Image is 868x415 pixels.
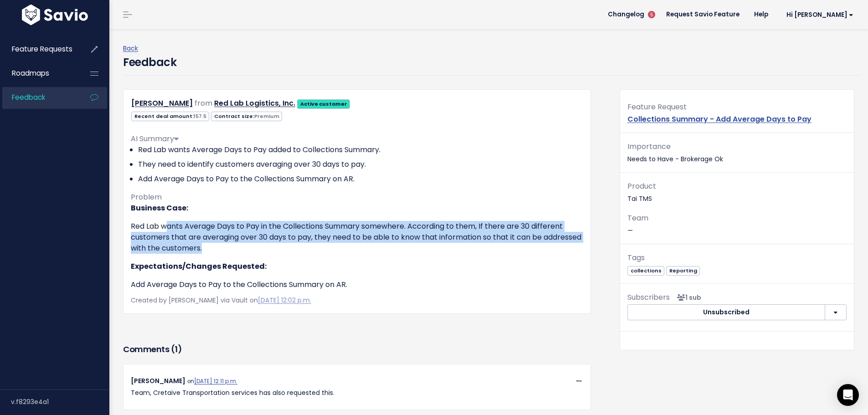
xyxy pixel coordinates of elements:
[123,44,138,53] a: Back
[673,293,701,302] span: <p><strong>Subscribers</strong><br><br> - Ashley Melgarejo<br> </p>
[747,8,776,21] a: Help
[648,11,655,18] span: 5
[131,203,188,213] strong: Business Case:
[627,114,812,124] a: Collections Summary - Add Average Days to Pay
[131,279,583,290] p: Add Average Days to Pay to the Collections Summary on AR.
[175,343,178,355] span: 1
[138,174,583,184] li: Add Average Days to Pay to the Collections Summary on AR.
[776,8,861,22] a: Hi [PERSON_NAME]
[211,112,282,121] span: Contract size:
[627,180,847,205] p: Tai TMS
[2,87,76,108] a: Feedback
[11,390,109,414] div: v.f8293e4a1
[131,133,179,144] span: AI Summary
[187,378,237,385] span: on
[20,5,90,25] img: logo-white.9d6f32f41409.svg
[666,266,700,275] a: Reporting
[195,98,212,108] span: from
[194,378,237,385] a: [DATE] 12:11 p.m.
[627,140,847,165] p: Needs to Have - Brokerage Ok
[608,11,644,18] span: Changelog
[12,92,45,102] span: Feedback
[627,181,656,191] span: Product
[12,68,49,78] span: Roadmaps
[627,304,825,321] button: Unsubscribed
[214,98,295,108] a: Red Lab Logistics, Inc.
[131,112,209,121] span: Recent deal amount:
[627,266,664,275] a: collections
[837,384,859,406] div: Open Intercom Messenger
[666,266,700,276] span: Reporting
[138,159,583,170] li: They need to identify customers averaging over 30 days to pay.
[627,102,687,112] span: Feature Request
[659,8,747,21] a: Request Savio Feature
[138,144,583,155] li: Red Lab wants Average Days to Pay added to Collections Summary.
[131,387,583,399] p: Team, Cretaive Transportation services has also requested this.
[12,44,72,54] span: Feature Requests
[131,261,267,272] strong: Expectations/Changes Requested:
[627,266,664,276] span: collections
[627,212,847,236] p: —
[300,100,347,108] strong: Active customer
[123,343,591,356] h3: Comments ( )
[258,296,311,305] a: [DATE] 12:02 p.m.
[131,192,162,202] span: Problem
[2,63,76,84] a: Roadmaps
[123,54,176,71] h4: Feedback
[627,292,670,302] span: Subscribers
[194,113,206,120] span: 157.5
[2,39,76,60] a: Feature Requests
[627,213,648,223] span: Team
[627,252,645,263] span: Tags
[254,113,279,120] span: Premium
[131,221,583,254] p: Red Lab wants Average Days to Pay in the Collections Summary somewhere. According to them, If the...
[131,98,193,108] a: [PERSON_NAME]
[627,141,671,152] span: Importance
[786,11,853,18] span: Hi [PERSON_NAME]
[131,376,185,385] span: [PERSON_NAME]
[131,296,311,305] span: Created by [PERSON_NAME] via Vault on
